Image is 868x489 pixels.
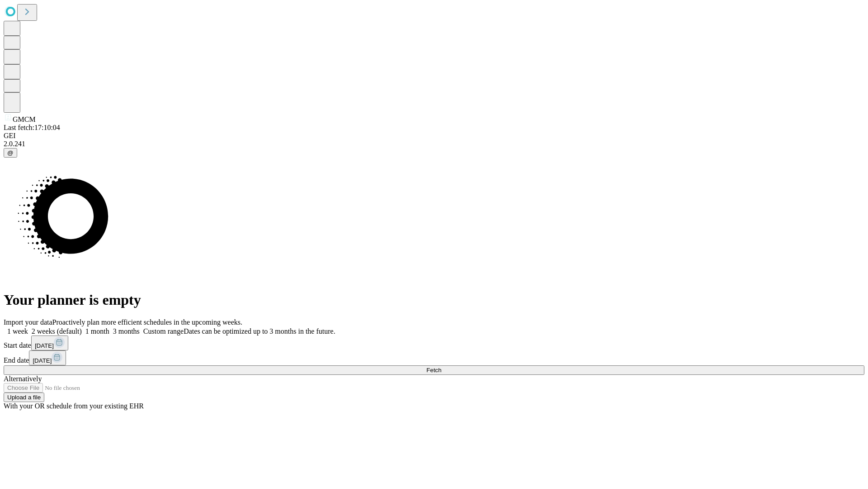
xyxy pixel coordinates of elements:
[4,140,864,148] div: 2.0.241
[32,327,82,335] span: 2 weeks (default)
[52,318,242,326] span: Proactively plan more efficient schedules in the upcoming weeks.
[4,148,17,158] button: @
[29,350,66,365] button: [DATE]
[7,149,14,156] span: @
[4,336,864,350] div: Start date
[4,292,864,308] h1: Your planner is empty
[426,367,441,374] span: Fetch
[85,327,109,335] span: 1 month
[33,357,52,364] span: [DATE]
[113,327,140,335] span: 3 months
[184,327,335,335] span: Dates can be optimized up to 3 months in the future.
[31,336,68,350] button: [DATE]
[35,342,54,349] span: [DATE]
[4,375,42,383] span: Alternatively
[143,327,184,335] span: Custom range
[7,327,28,335] span: 1 week
[4,365,864,375] button: Fetch
[4,132,864,140] div: GEI
[4,402,144,410] span: With your OR schedule from your existing EHR
[13,115,36,123] span: GMCM
[4,124,60,131] span: Last fetch: 17:10:04
[4,318,52,326] span: Import your data
[4,393,44,402] button: Upload a file
[4,350,864,365] div: End date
